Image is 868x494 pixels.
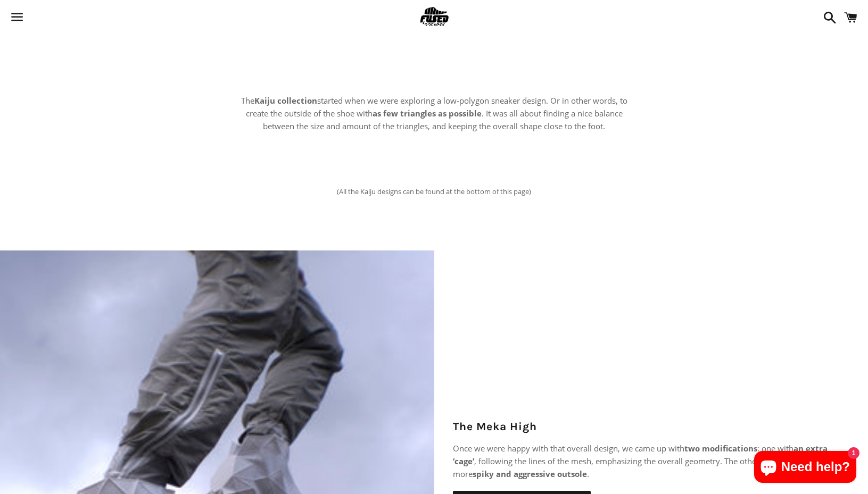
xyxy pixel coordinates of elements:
[684,443,757,454] strong: two modifications
[453,419,831,434] h2: The Meka High
[473,468,587,479] strong: spiky and aggressive outsole
[254,95,317,106] strong: Kaiju collection
[373,108,482,119] strong: as few triangles as possible
[305,175,563,208] p: (All the Kaiju designs can be found at the bottom of this page)
[237,94,631,132] p: The started when we were exploring a low-polygon sneaker design. Or in other words, to create the...
[453,442,831,480] p: Once we were happy with that overall design, we came up with : one with , following the lines of ...
[751,451,859,485] inbox-online-store-chat: Shopify online store chat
